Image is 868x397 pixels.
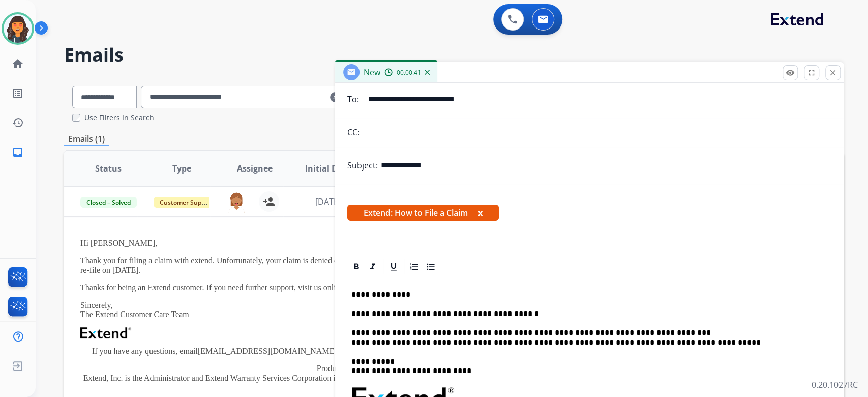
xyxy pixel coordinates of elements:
[407,259,422,274] div: Ordered List
[12,117,24,129] mat-icon: history
[80,256,681,275] p: Thank you for filing a claim with extend. Unfortunately, your claim is denied due to filing too e...
[237,162,273,175] span: Assignee
[226,191,247,213] img: agent-avatar
[349,259,364,274] div: Bold
[263,195,275,208] mat-icon: person_add
[12,146,24,158] mat-icon: inbox
[84,112,154,123] label: Use Filters In Search
[80,301,681,320] p: Sincerely, The Extend Customer Care Team
[64,45,844,65] h2: Emails
[364,67,380,78] span: New
[305,162,350,175] span: Initial Date
[80,347,681,356] p: If you have any questions, email or call [PHONE_NUMBER] [DATE]-[DATE], 9am-8pm EST and [DATE] & [...
[12,58,24,70] mat-icon: home
[80,327,131,338] img: Extend Logo
[315,196,340,207] span: [DATE]
[347,159,378,172] p: Subject:
[397,69,421,77] span: 00:00:41
[12,87,24,99] mat-icon: list_alt
[365,259,380,274] div: Italic
[95,162,122,175] span: Status
[172,162,191,175] span: Type
[80,239,681,248] p: Hi [PERSON_NAME],
[4,14,32,43] img: avatar
[80,283,681,292] p: Thanks for being an Extend customer. If you need further support, visit us online at [DOMAIN_NAME...
[330,91,340,103] mat-icon: clear
[154,197,220,208] span: Customer Support
[347,205,499,221] span: Extend: How to File a Claim
[423,259,438,274] div: Bullet List
[478,207,483,219] button: x
[828,68,837,77] mat-icon: close
[198,347,337,355] a: [EMAIL_ADDRESS][DOMAIN_NAME]
[347,126,360,138] p: CC:
[80,197,137,208] span: Closed – Solved
[64,133,109,146] p: Emails (1)
[807,68,816,77] mat-icon: fullscreen
[347,93,359,105] p: To:
[786,68,795,77] mat-icon: remove_red_eye
[386,259,401,274] div: Underline
[812,379,858,391] p: 0.20.1027RC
